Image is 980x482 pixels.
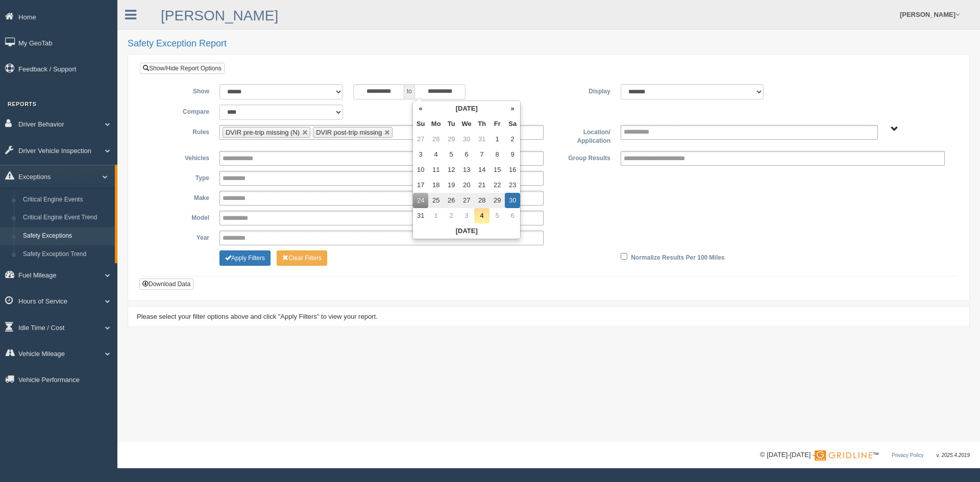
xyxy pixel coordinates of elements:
[137,313,378,320] span: Please select your filter options above and click "Apply Filters" to view your report.
[148,125,214,137] label: Rules
[413,193,428,208] td: 24
[413,132,428,147] td: 27
[444,208,459,223] td: 2
[428,208,444,223] td: 1
[428,101,505,116] th: [DATE]
[489,147,505,162] td: 8
[549,125,616,146] label: Location/ Application
[459,208,474,223] td: 3
[428,116,444,132] th: Mo
[474,116,489,132] th: Th
[277,250,327,266] button: Change Filter Options
[459,147,474,162] td: 6
[459,116,474,132] th: We
[489,177,505,193] td: 22
[937,452,970,458] span: v. 2025.4.2019
[128,39,970,49] h2: Safety Exception Report
[428,193,444,208] td: 25
[459,132,474,147] td: 30
[148,84,214,96] label: Show
[404,84,414,99] span: to
[459,177,474,193] td: 20
[148,105,214,117] label: Compare
[148,191,214,203] label: Make
[489,162,505,177] td: 15
[18,245,115,264] a: Safety Exception Trend
[631,250,724,263] label: Normalize Results Per 100 Miles
[316,129,382,136] span: DVIR post-trip missing
[18,191,115,209] a: Critical Engine Events
[505,116,520,132] th: Sa
[428,177,444,193] td: 18
[444,193,459,208] td: 26
[505,208,520,223] td: 6
[413,116,428,132] th: Su
[428,132,444,147] td: 28
[413,162,428,177] td: 10
[459,162,474,177] td: 13
[505,177,520,193] td: 23
[18,209,115,227] a: Critical Engine Event Trend
[892,452,923,458] a: Privacy Policy
[148,151,214,163] label: Vehicles
[444,162,459,177] td: 12
[219,250,271,266] button: Change Filter Options
[18,227,115,245] a: Safety Exceptions
[161,8,278,23] a: [PERSON_NAME]
[140,63,225,74] a: Show/Hide Report Options
[148,211,214,223] label: Model
[474,193,489,208] td: 28
[760,450,970,461] div: © [DATE]-[DATE] - ™
[139,278,193,290] button: Download Data
[505,132,520,147] td: 2
[505,147,520,162] td: 9
[413,223,520,239] th: [DATE]
[474,147,489,162] td: 7
[474,177,489,193] td: 21
[505,101,520,116] th: »
[413,208,428,223] td: 31
[444,132,459,147] td: 29
[428,162,444,177] td: 11
[444,147,459,162] td: 5
[444,116,459,132] th: Tu
[489,208,505,223] td: 5
[505,193,520,208] td: 30
[226,129,300,136] span: DVIR pre-trip missing (N)
[474,208,489,223] td: 4
[549,84,616,96] label: Display
[413,101,428,116] th: «
[413,177,428,193] td: 17
[489,116,505,132] th: Fr
[474,132,489,147] td: 31
[459,193,474,208] td: 27
[549,151,616,163] label: Group Results
[489,193,505,208] td: 29
[148,171,214,183] label: Type
[413,147,428,162] td: 3
[148,231,214,243] label: Year
[489,132,505,147] td: 1
[815,450,872,461] img: Gridline
[474,162,489,177] td: 14
[428,147,444,162] td: 4
[444,177,459,193] td: 19
[505,162,520,177] td: 16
